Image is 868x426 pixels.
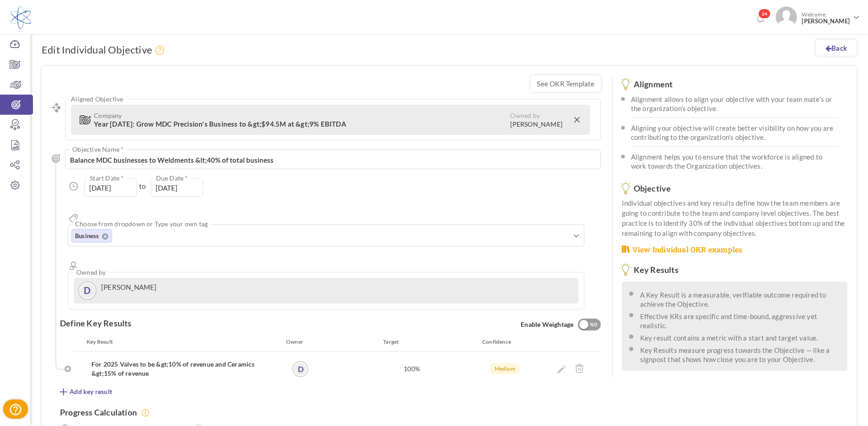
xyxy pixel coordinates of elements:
[531,75,600,92] a: See OKR Template
[631,147,838,175] li: Alignment helps you to ensure that the workforce is aligned to work towards the Organization obje...
[758,9,771,19] span: 24
[640,331,841,342] li: Key result contains a metric with a start and target value.
[60,408,601,417] h4: Progress Calculation
[622,80,847,89] h3: Alignment
[71,229,112,243] li: Business
[631,118,838,147] li: Aligning your objective will create better visibility on how you are contributing to the organiza...
[797,6,852,29] span: Welcome,
[65,149,601,169] textarea: Balance MDC businesses to Weldments &lt;40% of total business
[68,213,80,224] i: Tags
[68,260,80,272] i: Owner
[322,337,451,346] div: Target
[101,283,157,291] label: [PERSON_NAME]
[42,43,167,57] h1: Edit Individual Objective
[640,344,841,364] li: Key Results measure progress towards the Objective — like a signpost that shows how close you are...
[60,319,132,328] label: Define Key Results
[139,181,146,191] span: to
[404,364,420,373] label: 100%
[753,12,767,27] a: Notifications
[816,40,857,56] a: Back
[622,266,847,275] h3: Key Results
[92,360,265,378] h4: For 2025 Valves to be &gt;10% of revenue and Ceramics &gt;15% of revenue
[622,184,847,193] h3: Objective
[587,321,602,329] div: NO
[640,288,841,309] li: A Key Result is a measurable, verifiable outcome required to achieve the Objective.
[772,3,863,30] a: Photo Welcome,[PERSON_NAME]
[521,319,600,331] span: Enable Weightage
[79,282,96,299] a: D
[11,6,31,29] img: Logo
[293,362,307,376] a: D
[640,310,841,330] li: Effective KRs are specific and time-bound, aggressive yet realistic.
[286,337,322,346] div: Owner
[622,245,743,255] a: View Individual OKR examples
[776,6,797,28] img: Photo
[94,112,510,119] span: Company
[510,112,574,128] label: Owned by
[622,198,847,238] p: Individual objectives and key results define how the team members are going to contribute to the ...
[631,94,838,118] li: Alignment allows to align your objective with your team mate’s or the organization’s objective.
[451,337,534,346] div: Confidence
[94,120,346,128] span: Year [DATE]: Grow MDC Precision's Business to &gt;$94.5M at &gt;9% EBITDA
[52,154,60,163] i: Objective Name *
[80,337,286,346] div: Key Result
[50,103,60,112] i: Aligned Objective
[70,387,112,396] span: Add key result
[510,120,574,128] b: [PERSON_NAME]
[68,181,80,192] i: Duration
[802,18,850,25] span: [PERSON_NAME]
[490,363,519,374] span: Medium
